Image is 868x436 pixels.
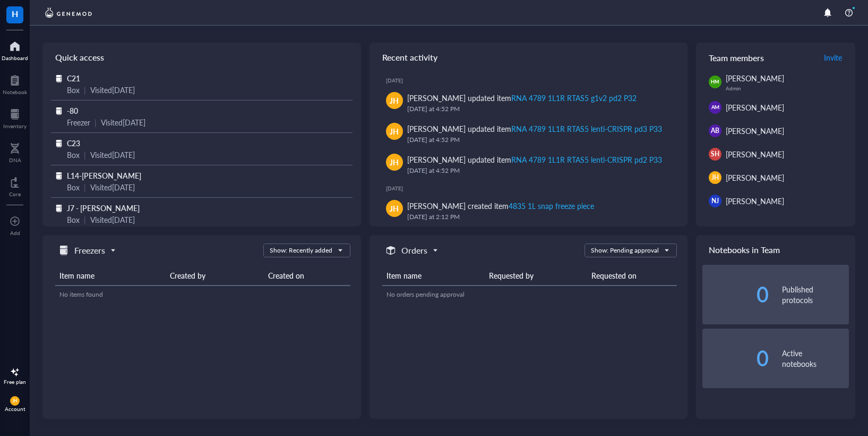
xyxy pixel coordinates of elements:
[407,165,671,176] div: [DATE] at 4:52 PM
[67,149,80,161] div: Box
[587,266,677,286] th: Requested on
[10,230,20,236] div: Add
[90,181,135,193] div: Visited [DATE]
[9,191,21,197] div: Core
[9,140,21,163] a: DNA
[74,244,105,257] h5: Freezers
[3,106,27,129] a: Inventory
[511,93,637,103] div: RNA 4789 1L1R RTAS5 g1v2 pd2 P32
[378,196,680,227] a: JH[PERSON_NAME] created item4835 1L snap freeze piece[DATE] at 2:12 PM
[702,350,769,367] div: 0
[9,174,21,197] a: Core
[67,138,80,148] span: C23
[485,266,587,286] th: Requested by
[390,156,399,168] span: JH
[509,200,594,211] div: 4835 1L snap freeze piece
[378,119,680,149] a: JH[PERSON_NAME] updated itemRNA 4789 1L1R RTAS5 lenti-CRISPR pd3 P33[DATE] at 4:52 PM
[84,214,86,225] div: |
[711,126,719,136] span: AB
[511,154,662,165] div: RNA 4789 1L1R RTAS5 lenti-CRISPR pd2 P33
[386,290,673,299] div: No orders pending approval
[390,125,399,137] span: JH
[42,43,361,72] div: Quick access
[591,246,659,255] div: Show: Pending approval
[823,49,843,66] button: Invite
[5,406,25,412] div: Account
[711,78,719,86] span: HM
[702,286,769,303] div: 0
[3,123,27,129] div: Inventory
[67,73,80,83] span: C21
[2,55,28,61] div: Dashboard
[67,84,80,96] div: Box
[696,43,855,72] div: Team members
[84,181,86,193] div: |
[726,73,784,83] span: [PERSON_NAME]
[711,149,719,159] span: SH
[3,72,27,95] a: Notebook
[67,214,80,225] div: Box
[3,89,27,95] div: Notebook
[390,203,399,214] span: JH
[94,116,97,128] div: |
[101,116,145,128] div: Visited [DATE]
[378,149,680,180] a: JH[PERSON_NAME] updated itemRNA 4789 1L1R RTAS5 lenti-CRISPR pd2 P33[DATE] at 4:52 PM
[511,123,662,134] div: RNA 4789 1L1R RTAS5 lenti-CRISPR pd3 P33
[390,95,399,106] span: JH
[90,214,135,225] div: Visited [DATE]
[9,157,21,163] div: DNA
[42,6,94,19] img: genemod-logo
[90,149,135,161] div: Visited [DATE]
[407,104,671,114] div: [DATE] at 4:52 PM
[726,85,849,91] div: Admin
[382,266,485,286] th: Item name
[711,196,719,206] span: NJ
[726,102,784,113] span: [PERSON_NAME]
[407,123,663,135] div: [PERSON_NAME] updated item
[726,125,784,136] span: [PERSON_NAME]
[696,235,855,265] div: Notebooks in Team
[407,135,671,145] div: [DATE] at 4:52 PM
[824,52,842,63] span: Invite
[386,185,680,191] div: [DATE]
[59,290,346,299] div: No items found
[386,77,680,83] div: [DATE]
[12,7,18,20] span: H
[67,203,140,213] span: J7 - [PERSON_NAME]
[782,348,849,369] div: Active notebooks
[264,266,350,286] th: Created on
[782,284,849,305] div: Published protocols
[711,173,719,182] span: JH
[369,43,688,72] div: Recent activity
[67,116,90,128] div: Freezer
[67,170,141,181] span: L14-[PERSON_NAME]
[407,154,663,165] div: [PERSON_NAME] updated item
[407,92,637,104] div: [PERSON_NAME] updated item
[166,266,264,286] th: Created by
[4,379,26,385] div: Free plan
[90,84,135,96] div: Visited [DATE]
[67,181,80,193] div: Box
[270,246,332,255] div: Show: Recently added
[12,398,18,404] span: JH
[726,149,784,160] span: [PERSON_NAME]
[67,105,78,116] span: -80
[2,38,28,61] a: Dashboard
[84,84,86,96] div: |
[407,200,595,212] div: [PERSON_NAME] created item
[84,149,86,161] div: |
[378,88,680,119] a: JH[PERSON_NAME] updated itemRNA 4789 1L1R RTAS5 g1v2 pd2 P32[DATE] at 4:52 PM
[726,196,784,206] span: [PERSON_NAME]
[401,244,427,257] h5: Orders
[711,104,719,111] span: AM
[726,172,784,183] span: [PERSON_NAME]
[55,266,166,286] th: Item name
